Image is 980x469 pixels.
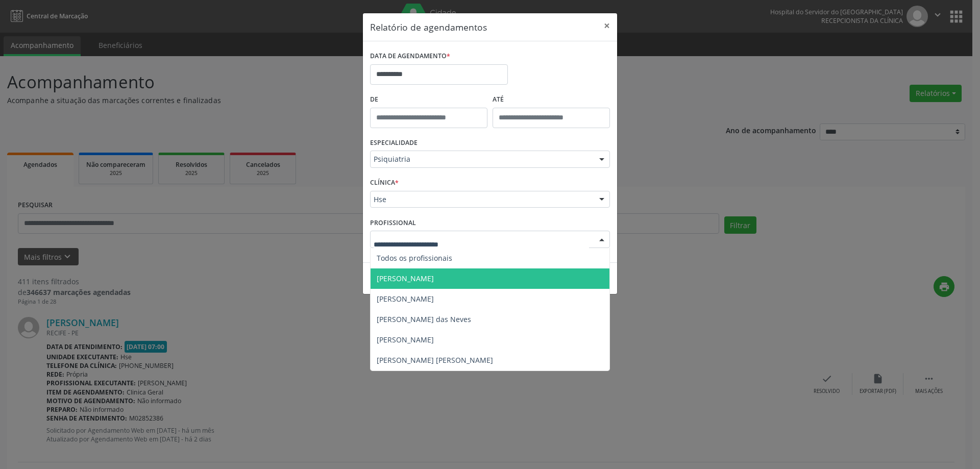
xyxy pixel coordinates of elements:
label: ATÉ [493,92,610,108]
button: Close [597,13,617,38]
label: ESPECIALIDADE [370,135,418,151]
span: Psiquiatria [374,154,589,164]
span: [PERSON_NAME] [377,294,434,304]
label: DATA DE AGENDAMENTO [370,48,450,64]
span: Hse [374,194,589,205]
span: [PERSON_NAME] das Neves [377,314,471,324]
span: [PERSON_NAME] [377,274,434,283]
label: CLÍNICA [370,175,399,191]
span: [PERSON_NAME] [377,335,434,344]
label: PROFISSIONAL [370,215,416,231]
label: De [370,92,487,108]
span: Todos os profissionais [377,253,452,263]
span: [PERSON_NAME] [PERSON_NAME] [377,355,493,365]
h5: Relatório de agendamentos [370,20,487,34]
